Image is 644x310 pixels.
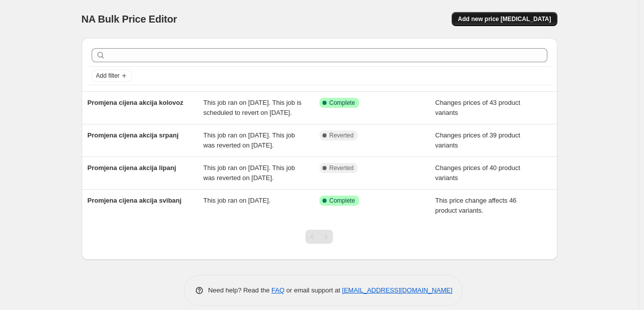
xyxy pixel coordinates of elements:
[284,286,342,294] span: or email support at
[342,286,452,294] a: [EMAIL_ADDRESS][DOMAIN_NAME]
[305,230,333,244] nav: Pagination
[435,131,520,149] span: Changes prices of 39 product variants
[82,14,177,25] span: NA Bulk Price Editor
[96,72,120,80] span: Add filter
[330,99,355,107] span: Complete
[203,131,295,149] span: This job ran on [DATE]. This job was reverted on [DATE].
[88,131,179,139] span: Promjena cijena akcija srpanj
[271,286,284,294] a: FAQ
[92,70,132,82] button: Add filter
[330,164,354,172] span: Reverted
[208,286,272,294] span: Need help? Read the
[88,99,183,106] span: Promjena cijena akcija kolovoz
[330,131,354,139] span: Reverted
[88,197,182,204] span: Promjena cijena akcija svibanj
[88,164,176,172] span: Promjena cijena akcija lipanj
[435,164,520,182] span: Changes prices of 40 product variants
[203,197,270,204] span: This job ran on [DATE].
[330,197,355,205] span: Complete
[435,197,516,214] span: This price change affects 46 product variants.
[203,99,301,116] span: This job ran on [DATE]. This job is scheduled to revert on [DATE].
[458,15,551,23] span: Add new price [MEDICAL_DATA]
[435,99,520,116] span: Changes prices of 43 product variants
[203,164,295,182] span: This job ran on [DATE]. This job was reverted on [DATE].
[452,12,557,26] button: Add new price [MEDICAL_DATA]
